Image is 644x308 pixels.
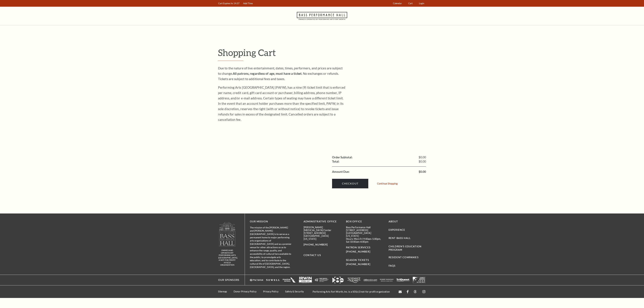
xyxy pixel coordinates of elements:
[218,290,227,293] a: Sitemap
[218,66,343,81] span: Due to the nature of live entertainment, dates, times, performers, and prices are subject to chan...
[215,278,239,282] p: Our Sponsors
[250,220,292,224] p: OUR MISSION
[304,226,341,232] p: [PERSON_NAME][MEDICAL_DATA] Center
[346,245,383,254] p: PATRON SERVICES [PHONE_NUMBER]
[304,254,321,257] a: Contact Us
[315,277,329,283] img: fwtpid-websitefooter-117x55.png
[389,264,396,267] a: FAQs
[304,234,341,240] p: [GEOGRAPHIC_DATA][US_STATE]
[332,160,339,163] label: Total:
[218,47,426,58] p: Shopping Cart
[419,170,426,173] span: $0.00
[391,0,404,7] a: Calendar
[299,277,312,283] img: irwinsteel_websitefooter_117x55.png
[304,220,341,224] p: Administrative Office
[346,232,383,237] p: [GEOGRAPHIC_DATA][US_STATE]
[346,254,383,266] p: SEASON TICKETS [PHONE_NUMBER]
[408,2,413,5] span: Cart
[364,277,377,283] img: dallasvoice117x55.png
[304,243,341,247] p: [PHONE_NUMBER]
[234,290,256,293] a: Donor Privacy Policy
[304,232,341,234] p: [STREET_ADDRESS]
[219,222,236,247] img: logo-footer.png
[309,290,393,293] p: Performing Arts Fort Worth, Inc. is a 501(c)3 not-for-profit organization
[285,290,304,293] a: Safety & Security
[332,170,350,173] label: Amount Due:
[234,2,239,5] span: 14:37
[407,0,414,7] a: Cart
[389,256,419,259] a: Resident Companies
[396,277,410,283] img: triquest_footer_logo.png
[242,0,254,7] a: Add Time
[266,277,280,283] img: sewell-revised_117x55.png
[218,85,345,122] p: Performing Arts [GEOGRAPHIC_DATA] (PAFW), has a nine (9) ticket limit that is enforced per name, ...
[346,220,383,224] p: BOX OFFICE
[389,237,411,239] a: Rent Bass Hall
[331,277,345,283] img: wfaa2.png
[332,156,353,159] label: Order Subtotal:
[218,2,233,5] span: Cart Expires In:
[250,277,263,283] img: pncbank_websitefooter_117x55.png
[389,245,421,251] a: Children's Education Program
[346,226,383,229] p: Bass Performance Hall
[389,228,405,231] a: Experience
[263,290,278,293] a: Privacy Policy
[393,2,402,5] span: Calendar
[218,249,236,266] p: owned and operated by Performing Arts [GEOGRAPHIC_DATA], A NOT-FOR-PROFIT 501(C)3 ORGANIZATION
[419,160,426,163] span: $0.00
[346,229,383,232] p: [STREET_ADDRESS]
[419,156,426,159] span: $0.00
[377,182,398,185] a: Continue Shopping
[347,277,361,283] img: sundance117x55.png
[417,0,426,7] a: Login
[282,277,296,283] img: aa_stacked2_117x55.png
[419,2,424,5] span: Login
[332,179,368,188] a: Checkout
[389,220,398,223] a: About
[380,277,393,283] img: robertmondavi_logo117x55.png
[346,237,383,243] p: Hours: Mon-Fri 9:00am-5:00pm, Sat 10:00am-4:00pm
[412,277,426,283] img: charitynavlogo2.png
[250,226,292,269] p: The mission of the [PERSON_NAME] and [PERSON_NAME][GEOGRAPHIC_DATA] is to serve as a permanent ho...
[233,72,302,75] strong: All patrons, regardless of age, must have a ticket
